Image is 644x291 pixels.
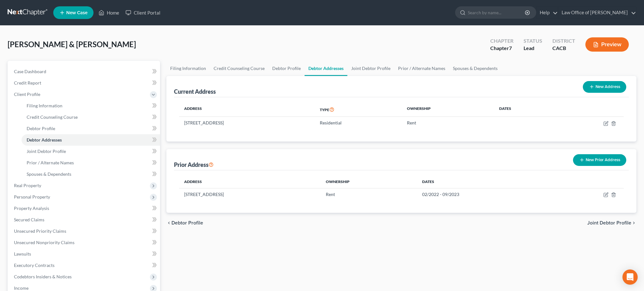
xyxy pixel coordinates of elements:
a: Debtor Addresses [305,61,347,76]
span: Codebtors Insiders & Notices [14,274,72,279]
div: District [552,37,575,45]
span: Unsecured Nonpriority Claims [14,240,74,245]
a: Executory Contracts [9,260,160,271]
div: Open Intercom Messenger [622,269,638,285]
a: Help [537,7,558,18]
td: [STREET_ADDRESS] [179,188,321,200]
th: Type [315,102,402,117]
span: Lawsuits [14,251,31,256]
span: Joint Debtor Profile [587,220,631,225]
a: Prior / Alternate Names [394,61,449,76]
span: New Case [66,10,87,15]
button: Joint Debtor Profile chevron_right [587,220,636,225]
a: Spouses & Dependents [22,168,160,180]
span: Credit Report [14,80,41,85]
th: Dates [494,102,555,117]
div: Chapter [490,37,513,45]
span: Executory Contracts [14,263,55,268]
a: Joint Debtor Profile [22,146,160,157]
span: Debtor Profile [27,126,55,131]
th: Address [179,175,321,188]
td: [STREET_ADDRESS] [179,117,315,129]
td: 02/2022 - 09/2023 [417,188,551,200]
span: Secured Claims [14,217,44,222]
button: Preview [585,37,629,52]
a: Filing Information [166,61,210,76]
span: [PERSON_NAME] & [PERSON_NAME] [8,40,136,49]
span: Debtor Addresses [27,137,62,142]
span: Unsecured Priority Claims [14,228,66,234]
span: 7 [509,45,512,51]
a: Unsecured Priority Claims [9,225,160,237]
a: Joint Debtor Profile [347,61,394,76]
a: Debtor Profile [22,123,160,134]
i: chevron_right [631,220,636,225]
div: Current Address [174,88,216,95]
a: Case Dashboard [9,66,160,77]
input: Search by name... [468,7,526,18]
span: Credit Counseling Course [27,114,78,120]
span: Spouses & Dependents [27,171,71,177]
button: New Prior Address [573,154,626,166]
td: Rent [402,117,494,129]
a: Secured Claims [9,214,160,225]
th: Dates [417,175,551,188]
a: Spouses & Dependents [449,61,501,76]
button: chevron_left Debtor Profile [166,220,203,225]
span: Prior / Alternate Names [27,160,74,165]
span: Income [14,285,29,291]
div: Lead [524,45,542,52]
div: Prior Address [174,161,214,168]
a: Prior / Alternate Names [22,157,160,168]
span: Client Profile [14,92,40,97]
a: Property Analysis [9,203,160,214]
a: Lawsuits [9,248,160,260]
span: Real Property [14,183,41,188]
a: Filing Information [22,100,160,111]
span: Filing Information [27,103,62,108]
th: Ownership [321,175,417,188]
a: Unsecured Nonpriority Claims [9,237,160,248]
i: chevron_left [166,220,171,225]
span: Joint Debtor Profile [27,149,66,154]
a: Debtor Addresses [22,134,160,146]
a: Home [95,7,122,18]
a: Law Office of [PERSON_NAME] [558,7,636,18]
a: Debtor Profile [268,61,305,76]
td: Rent [321,188,417,200]
th: Address [179,102,315,117]
button: New Address [583,81,626,93]
a: Credit Counseling Course [22,111,160,123]
div: Chapter [490,45,513,52]
div: CACB [552,45,575,52]
div: Status [524,37,542,45]
th: Ownership [402,102,494,117]
span: Property Analysis [14,206,49,211]
a: Client Portal [122,7,164,18]
span: Personal Property [14,194,50,199]
a: Credit Report [9,77,160,89]
a: Credit Counseling Course [210,61,268,76]
td: Residential [315,117,402,129]
span: Debtor Profile [171,220,203,225]
span: Case Dashboard [14,69,46,74]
